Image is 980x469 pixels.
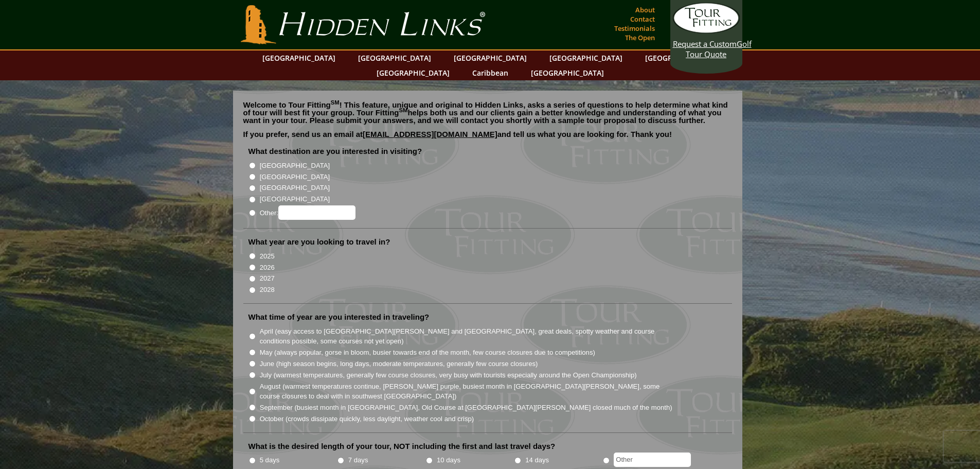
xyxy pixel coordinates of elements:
a: [GEOGRAPHIC_DATA] [544,50,628,65]
a: [GEOGRAPHIC_DATA] [640,50,723,65]
label: Other: [260,205,355,220]
label: April (easy access to [GEOGRAPHIC_DATA][PERSON_NAME] and [GEOGRAPHIC_DATA], great deals, spotty w... [260,326,673,346]
a: [GEOGRAPHIC_DATA] [449,50,532,65]
label: 10 days [437,455,460,465]
a: Caribbean [467,65,513,80]
a: Testimonials [612,21,657,36]
a: [GEOGRAPHIC_DATA] [371,65,455,80]
label: What time of year are you interested in traveling? [248,312,430,322]
a: [GEOGRAPHIC_DATA] [353,50,436,65]
label: June (high season begins, long days, moderate temperatures, generally few course closures) [260,359,538,369]
label: [GEOGRAPHIC_DATA] [260,183,330,193]
a: [GEOGRAPHIC_DATA] [526,65,609,80]
label: 5 days [260,455,280,465]
label: September (busiest month in [GEOGRAPHIC_DATA], Old Course at [GEOGRAPHIC_DATA][PERSON_NAME] close... [260,403,672,413]
label: What is the desired length of your tour, NOT including the first and last travel days? [248,441,556,451]
label: What destination are you interested in visiting? [248,146,422,157]
input: Other: [278,205,355,220]
sup: SM [331,99,340,106]
label: [GEOGRAPHIC_DATA] [260,194,330,204]
label: 2025 [260,251,275,262]
span: Request a Custom [673,39,737,49]
label: 2027 [260,273,275,284]
label: What year are you looking to travel in? [248,237,390,247]
a: [EMAIL_ADDRESS][DOMAIN_NAME] [363,130,497,138]
label: May (always popular, gorse in bloom, busier towards end of the month, few course closures due to ... [260,348,595,358]
a: Request a CustomGolf Tour Quote [673,3,740,59]
label: [GEOGRAPHIC_DATA] [260,172,330,182]
label: October (crowds dissipate quickly, less daylight, weather cool and crisp) [260,414,474,424]
a: Contact [628,12,657,26]
label: July (warmest temperatures, generally few course closures, very busy with tourists especially aro... [260,370,637,380]
label: 2028 [260,285,275,295]
p: Welcome to Tour Fitting ! This feature, unique and original to Hidden Links, asks a series of que... [243,101,732,124]
label: [GEOGRAPHIC_DATA] [260,161,330,171]
label: August (warmest temperatures continue, [PERSON_NAME] purple, busiest month in [GEOGRAPHIC_DATA][P... [260,381,673,402]
a: The Open [622,30,657,45]
label: 2026 [260,263,275,273]
input: Other [614,453,691,467]
sup: SM [399,107,408,113]
label: 14 days [525,455,549,465]
label: 7 days [348,455,368,465]
a: About [633,3,657,17]
p: If you prefer, send us an email at and tell us what you are looking for. Thank you! [243,130,732,146]
a: [GEOGRAPHIC_DATA] [257,50,341,65]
